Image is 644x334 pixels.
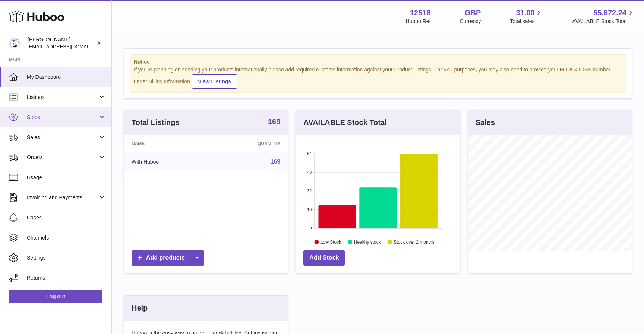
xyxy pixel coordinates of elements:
[28,44,110,49] span: [EMAIL_ADDRESS][DOMAIN_NAME]
[406,18,431,25] div: Huboo Ref
[307,207,312,212] text: 16
[27,94,98,101] span: Listings
[268,118,280,125] strong: 169
[510,8,543,25] a: 31.00 Total sales
[134,58,622,65] strong: Notice
[27,74,106,81] span: My Dashboard
[516,8,534,18] span: 31.00
[9,290,102,303] a: Log out
[124,152,211,171] td: With Huboo
[132,118,180,128] h3: Total Listings
[271,158,281,165] a: 169
[394,239,435,244] text: Stock over 2 months
[510,18,543,25] span: Total sales
[27,114,98,121] span: Stock
[27,154,98,161] span: Orders
[134,66,622,89] div: If you're planning on sending your products internationally please add required customs informati...
[307,151,312,156] text: 64
[460,18,481,25] div: Currency
[124,135,211,152] th: Name
[27,194,98,201] span: Invoicing and Payments
[27,174,106,181] span: Usage
[28,36,95,50] div: [PERSON_NAME]
[465,8,481,18] strong: GBP
[27,234,106,241] span: Channels
[572,8,635,25] a: 55,672.24 AVAILABLE Stock Total
[192,74,237,89] a: View Listings
[593,8,626,18] span: 55,672.24
[27,254,106,261] span: Settings
[268,118,280,127] a: 169
[410,8,431,18] strong: 12518
[321,239,341,244] text: Low Stock
[211,135,288,152] th: Quantity
[354,239,381,244] text: Healthy stock
[310,226,312,230] text: 0
[307,189,312,193] text: 32
[27,214,106,221] span: Cases
[132,250,204,266] a: Add products
[303,118,386,128] h3: AVAILABLE Stock Total
[572,18,635,25] span: AVAILABLE Stock Total
[307,170,312,174] text: 48
[27,134,98,141] span: Sales
[9,38,20,49] img: caitlin@fancylamp.co
[132,303,148,313] h3: Help
[303,250,345,266] a: Add Stock
[27,274,106,282] span: Returns
[476,118,495,128] h3: Sales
